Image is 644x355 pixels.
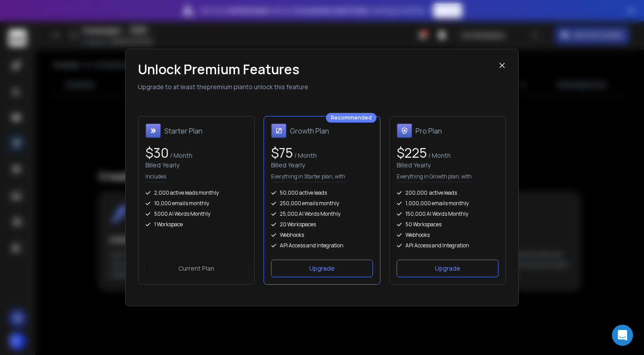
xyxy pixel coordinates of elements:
[290,126,329,136] h1: Growth Plan
[164,126,203,136] h1: Starter Plan
[138,62,498,77] h1: Unlock Premium Features
[271,260,373,277] button: Upgrade
[397,189,499,196] div: 200,000 active leads
[612,325,633,346] div: Open Intercom Messenger
[397,173,472,182] p: Everything in Growth plan, with
[271,144,293,162] span: $ 75
[271,173,345,182] p: Everything in Starter plan, with
[397,161,499,170] div: Billed Yearly
[293,151,317,159] span: / Month
[416,126,442,136] h1: Pro Plan
[145,200,247,207] div: 10,000 emails monthly
[145,189,247,196] div: 2,000 active leads monthly
[145,210,247,217] div: 5000 AI Words Monthly
[271,200,373,207] div: 250,000 emails monthly
[271,210,373,217] div: 25,000 AI Words Monthly
[397,232,499,239] div: Webhooks
[397,123,412,138] img: Pro Plan icon
[397,144,427,162] span: $ 225
[271,189,373,196] div: 50,000 active leads
[271,242,373,249] div: API Access and Integration
[326,113,376,123] div: Recommended
[138,83,498,91] p: Upgrade to at least the premium plan to unlock this feature
[145,144,169,162] span: $ 30
[169,151,192,159] span: / Month
[271,161,373,170] div: Billed Yearly
[145,161,247,170] div: Billed Yearly
[271,123,286,138] img: Growth Plan icon
[271,232,373,239] div: Webhooks
[397,260,499,277] button: Upgrade
[427,151,451,159] span: / Month
[397,221,499,228] div: 50 Workspaces
[145,123,161,138] img: Starter Plan icon
[397,200,499,207] div: 1,000,000 emails monthly
[397,242,499,249] div: API Access and Integration
[145,173,166,182] p: Includes
[145,221,247,228] div: 1 Workspace
[271,221,373,228] div: 20 Workspaces
[397,210,499,217] div: 150,000 AI Words Monthly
